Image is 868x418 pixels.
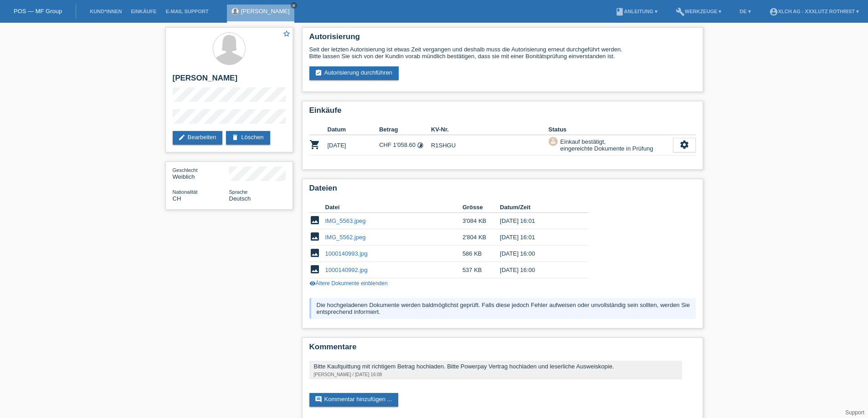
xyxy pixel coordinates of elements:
div: Seit der letzten Autorisierung ist etwas Zeit vergangen und deshalb muss die Autorisierung erneut... [309,46,696,60]
td: [DATE] 16:01 [500,213,575,229]
div: Bitte Kaufquittung mit richtigem Betrag hochladen. Bitte Powerpay Vertrag hochladen und leserlich... [314,363,678,370]
h2: Kommentare [309,342,696,356]
a: Einkäufe [126,9,161,14]
a: Support [845,409,864,416]
a: account_circleXLCH AG - XXXLutz Rothrist ▾ [765,9,863,14]
th: Grösse [462,202,500,213]
a: IMG_5562.jpeg [325,234,366,241]
div: [PERSON_NAME] / [DATE] 16:08 [314,372,678,377]
i: assignment_turned_in [315,69,322,76]
i: visibility [309,280,316,287]
i: comment [315,396,322,403]
i: image [309,215,320,226]
th: Betrag [379,124,431,135]
th: KV-Nr. [431,124,549,135]
th: Datei [325,202,462,213]
i: image [309,264,320,275]
span: Geschlecht [173,167,198,173]
td: [DATE] 16:01 [500,229,575,246]
a: commentKommentar hinzufügen ... [309,393,399,407]
span: Sprache [229,189,248,195]
td: 3'084 KB [462,213,500,229]
td: 537 KB [462,262,500,278]
i: POSP00027101 [309,139,320,150]
a: bookAnleitung ▾ [611,9,662,14]
i: delete [231,134,239,141]
a: Kund*innen [85,9,126,14]
a: 1000140992.jpg [325,267,368,273]
span: Nationalität [173,189,198,195]
span: Schweiz [173,195,181,202]
a: star_border [282,30,291,39]
a: assignment_turned_inAutorisierung durchführen [309,66,399,80]
a: deleteLöschen [226,131,270,145]
div: Die hochgeladenen Dokumente werden baldmöglichst geprüft. Falls diese jedoch Fehler aufweisen ode... [309,298,696,319]
a: E-Mail Support [161,9,213,14]
a: editBearbeiten [173,131,223,145]
i: book [615,7,624,16]
h2: Einkäufe [309,106,696,120]
h2: [PERSON_NAME] [173,74,286,87]
td: CHF 1'058.60 [379,135,431,156]
a: IMG_5563.jpeg [325,217,366,224]
td: [DATE] [328,135,380,156]
a: 1000140993.jpg [325,250,368,257]
td: 2'804 KB [462,229,500,246]
th: Datum [328,124,380,135]
a: close [291,2,297,9]
h2: Autorisierung [309,32,696,46]
i: star_border [282,30,291,38]
i: Fixe Raten - Zinsübernahme durch Kunde (6 Raten) [417,142,424,149]
i: edit [178,134,185,141]
a: POS — MF Group [14,8,62,15]
td: [DATE] 16:00 [500,262,575,278]
th: Datum/Zeit [500,202,575,213]
a: buildWerkzeuge ▾ [671,9,726,14]
td: 586 KB [462,246,500,262]
i: build [676,7,685,16]
i: image [309,247,320,258]
div: Weiblich [173,166,229,180]
span: Deutsch [229,195,251,202]
a: visibilityÄltere Dokumente einblenden [309,280,388,287]
a: DE ▾ [735,9,755,14]
div: Einkauf bestätigt, eingereichte Dokumente in Prüfung [558,137,653,153]
i: close [292,3,296,8]
i: account_circle [769,7,778,16]
h2: Dateien [309,184,696,197]
th: Status [549,124,673,135]
td: [DATE] 16:00 [500,246,575,262]
td: R1SHGU [431,135,549,156]
i: settings [679,140,689,150]
i: approval [550,138,556,144]
a: [PERSON_NAME] [241,8,290,15]
i: image [309,231,320,242]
